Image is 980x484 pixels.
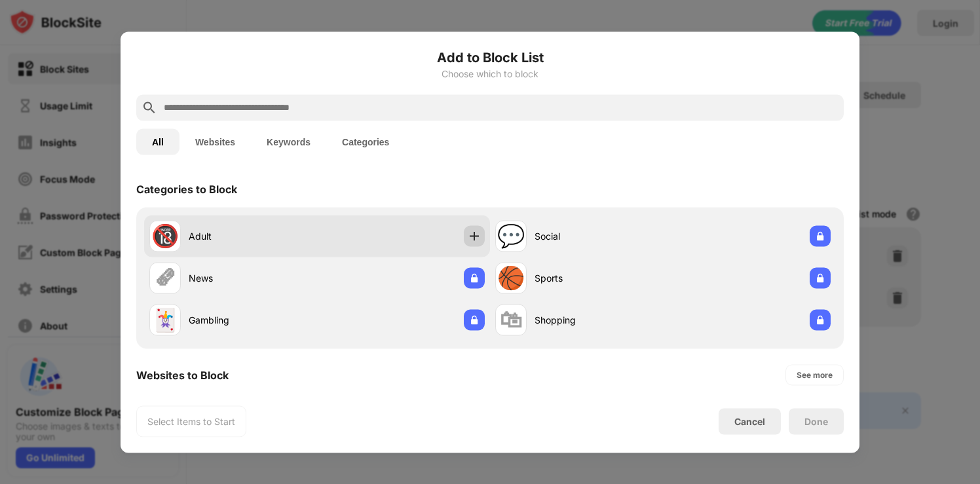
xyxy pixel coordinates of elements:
div: Gambling [189,313,317,327]
button: Keywords [251,128,326,155]
button: Websites [179,128,251,155]
div: Choose which to block [136,68,844,79]
div: 💬 [497,223,525,250]
div: Sports [535,271,663,285]
button: Categories [326,128,405,155]
div: 🗞 [154,265,176,291]
div: See more [797,368,833,381]
div: News [189,271,317,285]
div: 🛍 [500,307,522,333]
div: Shopping [535,313,663,327]
div: Cancel [734,416,765,427]
div: Categories to Block [136,182,237,195]
div: Social [535,229,663,243]
button: All [136,128,179,155]
div: Done [804,416,828,426]
div: Select Items to Start [147,415,235,428]
div: Adult [189,229,317,243]
div: 🔞 [151,223,179,250]
h6: Add to Block List [136,47,844,67]
div: 🃏 [151,307,179,333]
div: Websites to Block [136,368,229,381]
img: search.svg [141,100,157,115]
div: 🏀 [497,265,525,291]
